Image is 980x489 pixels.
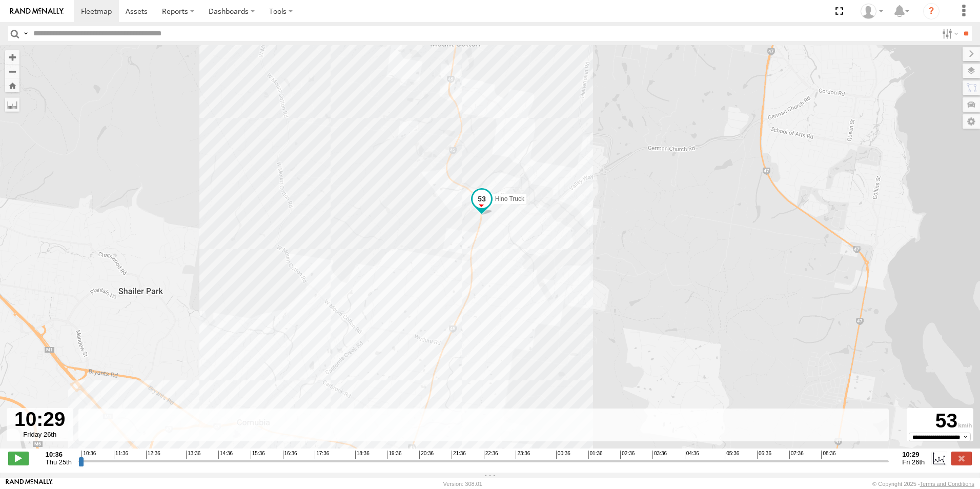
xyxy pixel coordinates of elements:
[146,451,160,459] span: 12:36
[484,451,498,459] span: 22:36
[920,481,974,487] a: Terms and Conditions
[355,451,370,459] span: 18:36
[495,195,524,202] span: Hino Truck
[443,481,482,487] div: Version: 308.01
[620,451,635,459] span: 02:36
[283,451,297,459] span: 16:36
[5,64,19,78] button: Zoom out
[857,4,887,19] div: Darren Ward
[821,451,835,459] span: 08:36
[902,451,925,458] strong: 10:29
[685,451,699,459] span: 04:36
[516,451,530,459] span: 23:36
[951,452,972,465] label: Close
[22,26,30,41] label: Search Query
[10,8,64,15] img: rand-logo.svg
[652,451,667,459] span: 03:36
[251,451,265,459] span: 15:36
[789,451,804,459] span: 07:36
[5,97,19,112] label: Measure
[908,410,972,433] div: 53
[419,451,434,459] span: 20:36
[872,481,974,487] div: © Copyright 2025 -
[556,451,570,459] span: 00:36
[218,451,233,459] span: 14:36
[452,451,466,459] span: 21:36
[46,458,72,466] span: Thu 25th Sep 2025
[46,451,72,458] strong: 10:36
[387,451,401,459] span: 19:36
[315,451,329,459] span: 17:36
[6,479,53,489] a: Visit our Website
[588,451,603,459] span: 01:36
[757,451,771,459] span: 06:36
[902,458,925,466] span: Fri 26th Sep 2025
[963,114,980,129] label: Map Settings
[114,451,128,459] span: 11:36
[186,451,200,459] span: 13:36
[81,451,96,459] span: 10:36
[725,451,739,459] span: 05:36
[5,50,19,64] button: Zoom in
[8,452,29,465] label: Play/Stop
[938,26,960,41] label: Search Filter Options
[923,3,940,19] i: ?
[5,78,19,92] button: Zoom Home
